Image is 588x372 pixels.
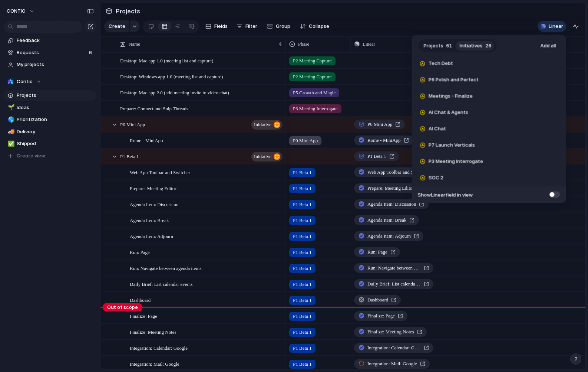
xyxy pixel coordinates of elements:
[424,42,443,49] span: Projects
[420,40,456,52] button: Projects61
[429,109,468,117] span: AI Chat & Agents
[418,191,473,199] span: Show Linear field in view
[429,76,479,84] span: P6 Polish and Perfect
[429,93,473,100] span: Meetings - Finalize
[486,42,492,49] span: 26
[456,40,495,52] button: Initiatives26
[429,125,446,133] span: AI Chat
[429,142,475,149] span: P7 Launch Verticals
[429,60,453,68] span: Tech Debt
[460,42,483,49] span: Initiatives
[536,40,560,52] button: Add all
[446,42,452,49] span: 61
[429,158,483,166] span: P3 Meeting Interrogate
[429,174,443,182] span: SOC 2
[541,42,556,49] span: Add all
